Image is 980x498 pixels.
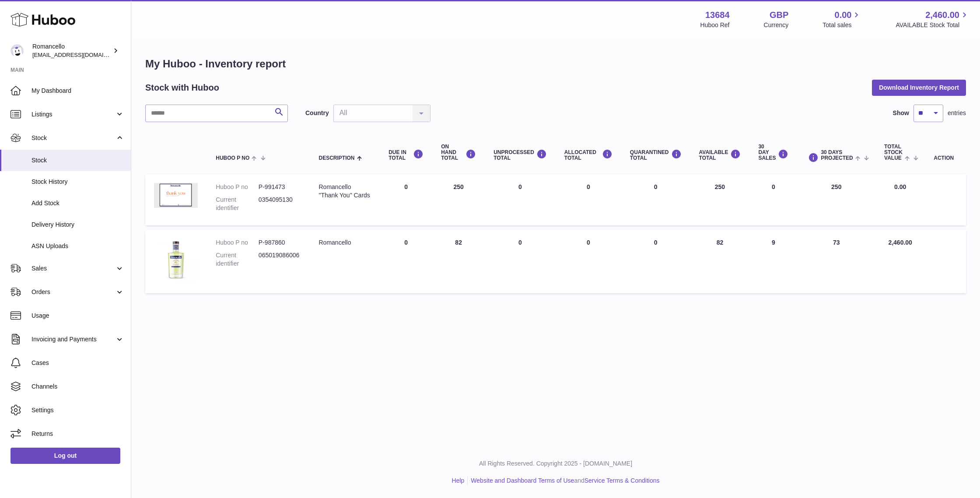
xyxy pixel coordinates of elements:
[319,155,355,161] span: Description
[556,230,621,293] td: 0
[216,238,259,247] dt: Huboo P no
[154,238,198,282] img: product image
[138,459,973,468] p: All Rights Reserved. Copyright 2025 - [DOMAIN_NAME]
[380,230,432,293] td: 0
[31,335,115,344] span: Invoicing and Payments
[10,448,120,463] a: Log out
[31,382,124,391] span: Channels
[32,42,111,59] div: Romancello
[31,156,124,165] span: Stock
[31,264,115,273] span: Sales
[705,9,730,21] strong: 13684
[797,230,875,293] td: 73
[822,21,861,29] span: Total sales
[894,183,906,190] span: 0.00
[388,149,423,161] div: DUE IN TOTAL
[764,21,789,29] div: Currency
[835,9,852,21] span: 0.00
[31,406,124,414] span: Settings
[888,239,912,246] span: 2,460.00
[654,239,658,246] span: 0
[654,183,658,190] span: 0
[485,230,556,293] td: 0
[259,196,301,212] dd: 0354095130
[896,9,969,29] a: 2,460.00 AVAILABLE Stock Total
[699,149,741,161] div: AVAILABLE Total
[380,174,432,225] td: 0
[584,477,660,484] a: Service Terms & Conditions
[758,144,788,161] div: 30 DAY SALES
[32,51,129,58] span: [EMAIL_ADDRESS][DOMAIN_NAME]
[749,230,797,293] td: 9
[216,155,249,161] span: Huboo P no
[319,183,371,200] div: Romancello "Thank You" Cards
[452,477,465,484] a: Help
[690,230,750,293] td: 82
[216,183,259,191] dt: Huboo P no
[31,110,115,119] span: Listings
[31,430,124,438] span: Returns
[31,87,124,95] span: My Dashboard
[690,174,750,225] td: 250
[31,242,124,250] span: ASN Uploads
[259,251,301,268] dd: 065019086006
[925,9,959,21] span: 2,460.00
[319,238,371,247] div: Romancello
[485,174,556,225] td: 0
[770,9,788,21] strong: GBP
[10,44,24,57] img: roman@romancello.co.uk
[564,149,612,161] div: ALLOCATED Total
[556,174,621,225] td: 0
[145,57,966,71] h1: My Huboo - Inventory report
[145,82,219,94] h2: Stock with Huboo
[821,150,853,161] span: 30 DAYS PROJECTED
[749,174,797,225] td: 0
[154,183,198,208] img: product image
[893,109,909,117] label: Show
[432,230,485,293] td: 82
[216,196,259,212] dt: Current identifier
[31,221,124,229] span: Delivery History
[884,144,903,161] span: Total stock value
[31,359,124,367] span: Cases
[31,134,115,142] span: Stock
[31,178,124,186] span: Stock History
[441,144,476,161] div: ON HAND Total
[259,238,301,247] dd: P-987860
[216,251,259,268] dt: Current identifier
[822,9,861,29] a: 0.00 Total sales
[471,477,574,484] a: Website and Dashboard Terms of Use
[630,149,682,161] div: QUARANTINED Total
[493,149,547,161] div: UNPROCESSED Total
[896,21,969,29] span: AVAILABLE Stock Total
[305,109,329,117] label: Country
[31,288,115,296] span: Orders
[700,21,730,29] div: Huboo Ref
[468,477,659,485] li: and
[948,109,966,117] span: entries
[432,174,485,225] td: 250
[872,80,966,95] button: Download Inventory Report
[259,183,301,191] dd: P-991473
[31,199,124,207] span: Add Stock
[31,312,124,320] span: Usage
[797,174,875,225] td: 250
[934,155,957,161] div: Action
